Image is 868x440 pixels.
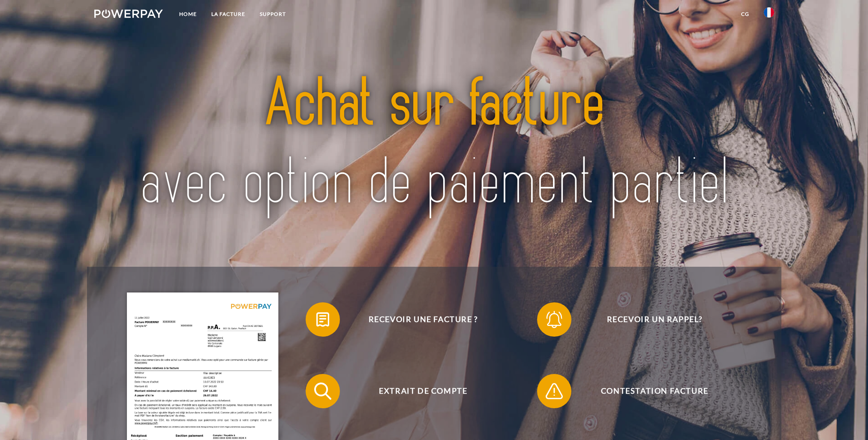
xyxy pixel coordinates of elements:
[172,6,204,22] a: Home
[312,309,333,330] img: qb_bill.svg
[537,302,760,337] button: Recevoir un rappel?
[94,9,163,18] img: logo-powerpay-white.svg
[550,374,760,408] span: Contestation Facture
[544,380,565,402] img: qb_warning.svg
[252,6,293,22] a: Support
[550,302,760,337] span: Recevoir un rappel?
[537,374,760,408] button: Contestation Facture
[318,302,528,337] span: Recevoir une facture ?
[306,302,529,337] button: Recevoir une facture ?
[306,374,529,408] button: Extrait de compte
[544,309,565,330] img: qb_bell.svg
[312,380,333,402] img: qb_search.svg
[318,374,528,408] span: Extrait de compte
[734,6,757,22] a: CG
[128,44,740,244] img: title-powerpay_fr.svg
[204,6,252,22] a: LA FACTURE
[764,7,774,18] img: fr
